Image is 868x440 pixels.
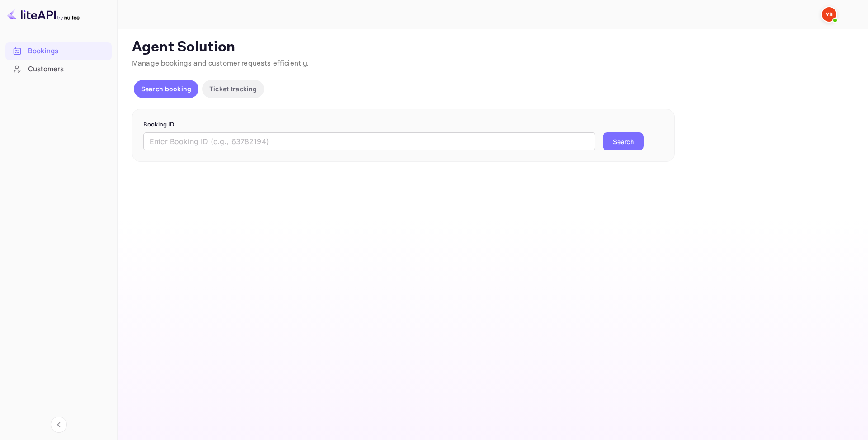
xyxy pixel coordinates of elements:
div: Bookings [28,46,107,56]
a: Customers [5,61,112,77]
div: Customers [5,61,112,78]
p: Booking ID [143,120,663,129]
p: Search booking [141,84,191,94]
button: Search [603,132,644,150]
p: Agent Solution [132,38,852,56]
div: Bookings [5,42,112,60]
img: LiteAPI logo [7,7,80,22]
p: Ticket tracking [209,84,257,94]
button: Collapse navigation [51,417,67,433]
img: Yandex Support [822,7,836,22]
span: Manage bookings and customer requests efficiently. [132,59,309,68]
input: Enter Booking ID (e.g., 63782194) [143,132,595,150]
div: Customers [28,64,107,75]
a: Bookings [5,42,112,59]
